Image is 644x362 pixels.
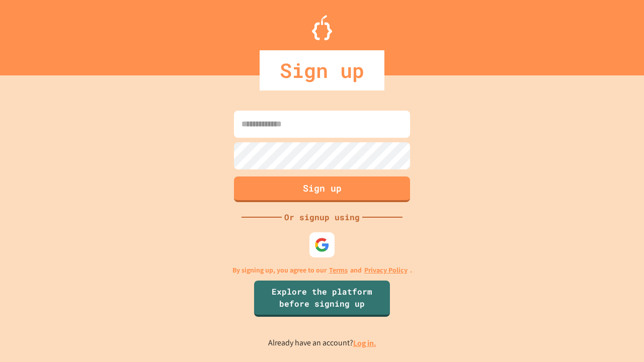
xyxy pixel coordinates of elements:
[268,337,376,349] p: Already have an account?
[314,237,330,252] img: google-icon.svg
[312,15,332,40] img: Logo.svg
[364,265,408,276] a: Privacy Policy
[353,338,376,348] a: Log in.
[232,265,412,276] p: By signing up, you agree to our and .
[254,281,390,317] a: Explore the platform before signing up
[234,176,410,202] button: Sign up
[260,50,384,90] div: Sign up
[329,265,348,276] a: Terms
[282,211,362,223] div: Or signup using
